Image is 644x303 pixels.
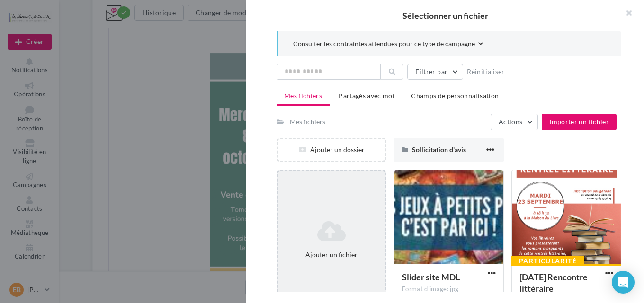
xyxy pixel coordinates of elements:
[316,267,371,277] strong: dès le [DATE]
[278,145,385,155] div: Ajouter un dossier
[231,144,314,153] strong: les [DATE] et [DATE]
[491,114,538,130] button: Actions
[279,8,305,14] u: Cliquez-ici
[125,24,361,87] img: tetiere_lamaisondulivre.jpg
[499,118,522,126] span: Actions
[542,114,617,130] button: Importer un fichier
[128,183,358,193] span: jeux de société, mangas, disques, et bien d'autres surprises !
[293,39,475,49] span: Consulter les contraintes attendues pour ce type de campagne
[402,272,460,282] span: Slider site MDL
[211,267,371,277] span: du tome 15 de Spy x Family
[279,7,305,14] a: Cliquez-ici
[152,267,373,286] span: , Quiz en librairie
[215,277,296,286] span: du
[113,267,211,277] span: Vente en avant première
[285,287,344,296] strong: [DATE] 19 h 30
[412,146,466,154] span: Sollicitation d'avis
[344,287,347,296] span: .
[181,8,279,14] span: L'email ne s'affiche pas correctement ?
[282,250,381,260] div: Ajouter un fichier
[519,272,588,294] span: 25.09.23 Rencontre littéraire
[411,92,499,100] span: Champs de personnalisation
[549,118,609,126] span: Importer un fichier
[339,92,394,100] span: Partagés avec moi
[284,92,322,100] span: Mes fichiers
[612,271,635,294] div: Open Intercom Messenger
[160,210,326,220] span: Pour poursuivre dans l'univers des mangas,
[129,127,357,136] span: La culture geek est au rendez-vous à la Maison du Livre.
[511,256,584,266] div: Particularité
[127,173,358,183] span: La Maison du Livre aura un stand sur lequel vous retrouverez
[299,277,334,286] span: et surtout
[166,164,321,173] span: à l'occasion du .
[402,285,496,294] div: Format d'image: jpg
[290,117,325,127] div: Mes fichiers
[161,193,326,203] span: Alors n'hésitez pas à venir nous y retrouver.
[261,11,629,20] h2: Sélectionner un fichier
[179,240,307,250] span: les 5 ans de la série Spy x Family.
[171,144,314,153] span: Retrouvez nous
[284,220,353,230] strong: événement inédit
[293,39,483,51] button: Consulter les contraintes attendues pour ce type de campagne
[210,257,276,267] span: Au programme :
[156,154,330,163] span: à la salle des fêtes de [GEOGRAPHIC_DATA]
[407,64,463,80] button: Filtrer par
[168,97,319,110] span: Bientôt à la Maison du Livre
[222,164,318,173] strong: Festival Games of Geek
[463,66,509,78] button: Réinitialiser
[139,287,248,296] span: Escape game Spy x Family
[248,287,344,296] span: le samedi
[225,277,296,286] strong: [DATE] au [DATE]
[296,277,299,286] span: ,
[116,220,370,240] span: vos libraires du rayon BD vous proposent un pour fêter les 20 ans des éditions Kurokawa et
